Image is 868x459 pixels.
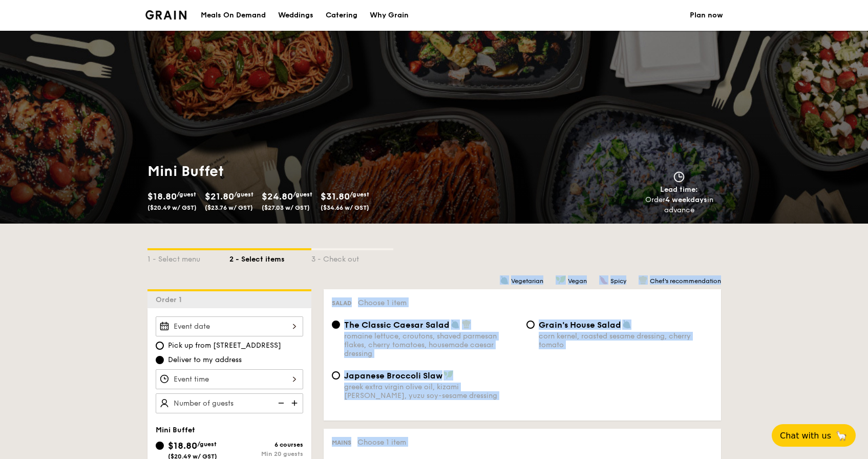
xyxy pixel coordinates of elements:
[147,250,229,265] div: 1 - Select menu
[332,300,352,307] span: Salad
[311,250,393,265] div: 3 - Check out
[147,162,430,181] h1: Mini Buffet
[332,371,340,380] input: Japanese Broccoli Slawgreek extra virgin olive oil, kizami [PERSON_NAME], yuzu soy-sesame dressing
[145,10,187,19] a: Logotype
[262,204,310,211] span: ($27.03 w/ GST)
[539,332,713,349] div: corn kernel, roasted sesame dressing, cherry tomato
[205,191,234,202] span: $21.80
[610,277,626,285] span: Spicy
[772,424,856,447] button: Chat with us🦙
[539,320,621,330] span: Grain's House Salad
[321,204,369,211] span: ($34.66 w/ GST)
[660,185,698,194] span: Lead time:
[168,355,242,365] span: Deliver to my address
[344,320,450,330] span: The Classic Caesar Salad
[262,191,293,202] span: $24.80
[156,369,303,389] input: Event time
[168,341,281,351] span: Pick up from [STREET_ADDRESS]
[357,438,406,447] span: Choose 1 item
[671,171,687,183] img: icon-clock.2db775ea.svg
[599,275,608,285] img: icon-spicy.37a8142b.svg
[156,426,195,434] span: Mini Buffet
[526,321,535,329] input: Grain's House Saladcorn kernel, roasted sesame dressing, cherry tomato
[229,250,311,265] div: 2 - Select items
[780,431,831,441] span: Chat with us
[156,316,303,336] input: Event date
[156,295,186,304] span: Order 1
[835,430,848,442] span: 🦙
[156,342,164,350] input: Pick up from [STREET_ADDRESS]
[622,320,631,329] img: icon-vegetarian.fe4039eb.svg
[234,191,253,198] span: /guest
[156,356,164,364] input: Deliver to my address
[633,195,725,215] div: Order in advance
[344,332,518,358] div: romaine lettuce, croutons, shaved parmesan flakes, cherry tomatoes, housemade caesar dressing
[156,442,164,450] input: $18.80/guest($20.49 w/ GST)6 coursesMin 20 guests
[332,321,340,329] input: The Classic Caesar Saladromaine lettuce, croutons, shaved parmesan flakes, cherry tomatoes, house...
[344,383,518,400] div: greek extra virgin olive oil, kizami [PERSON_NAME], yuzu soy-sesame dressing
[350,191,369,198] span: /guest
[168,440,197,451] span: $18.80
[156,393,303,413] input: Number of guests
[288,393,303,413] img: icon-add.58712e84.svg
[293,191,312,198] span: /guest
[665,195,707,204] strong: 4 weekdays
[556,275,566,285] img: icon-vegan.f8ff3823.svg
[332,439,351,446] span: Mains
[358,298,407,307] span: Choose 1 item
[229,450,303,457] div: Min 20 guests
[568,277,587,285] span: Vegan
[500,275,509,285] img: icon-vegetarian.fe4039eb.svg
[205,204,253,211] span: ($23.76 w/ GST)
[511,277,543,285] span: Vegetarian
[145,10,187,19] img: Grain
[462,320,471,329] img: icon-chef-hat.a58ddaea.svg
[177,191,196,198] span: /guest
[443,370,454,380] img: icon-vegan.f8ff3823.svg
[344,371,442,381] span: Japanese Broccoli Slaw
[147,191,177,202] span: $18.80
[272,393,288,413] img: icon-reduce.1d2dbef1.svg
[147,204,197,211] span: ($20.49 w/ GST)
[451,320,460,329] img: icon-vegetarian.fe4039eb.svg
[229,441,303,448] div: 6 courses
[321,191,350,202] span: $31.80
[650,277,721,285] span: Chef's recommendation
[639,275,648,285] img: icon-chef-hat.a58ddaea.svg
[197,441,217,448] span: /guest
